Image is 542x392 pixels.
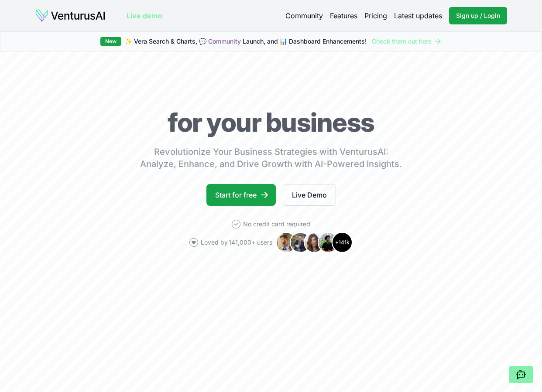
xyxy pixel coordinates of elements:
img: Avatar 3 [304,232,325,253]
span: Sign up / Login [456,11,500,20]
span: ✨ Vera Search & Charts, 💬 Launch, and 📊 Dashboard Enhancements! [125,37,367,46]
a: Check them out here [372,37,442,46]
a: Live demo [127,10,162,21]
a: Sign up / Login [449,7,507,24]
a: Community [285,10,323,21]
a: Community [208,37,241,45]
img: Avatar 4 [318,232,339,253]
img: Avatar 2 [290,232,311,253]
img: Avatar 1 [276,232,297,253]
img: logo [35,9,106,23]
a: Features [330,10,357,21]
a: Start for free [206,184,276,206]
a: Latest updates [394,10,442,21]
a: Live Demo [283,184,336,206]
a: Pricing [364,10,387,21]
div: New [100,37,121,46]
